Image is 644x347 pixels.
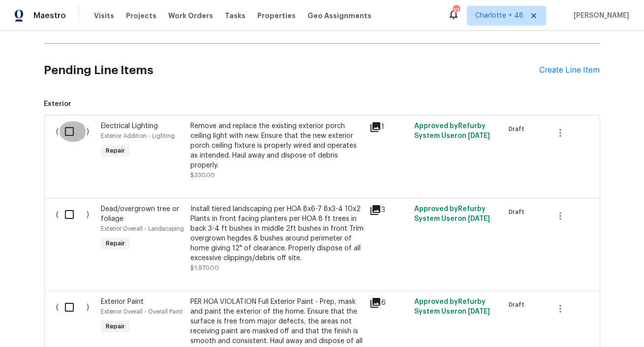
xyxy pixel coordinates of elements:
[102,239,129,248] span: Repair
[257,11,296,21] span: Properties
[453,6,460,16] div: 333
[190,172,215,178] span: $330.00
[369,297,408,309] div: 6
[33,11,66,21] span: Maestro
[225,12,245,19] span: Tasks
[468,133,490,139] span: [DATE]
[101,298,144,305] span: Exterior Paint
[101,226,184,232] span: Exterior Overall - Landscaping
[190,265,219,271] span: $1,970.00
[468,308,490,315] span: [DATE]
[509,300,528,310] span: Draft
[509,124,528,134] span: Draft
[307,11,371,21] span: Geo Assignments
[102,146,129,156] span: Repair
[369,204,408,216] div: 3
[468,215,490,222] span: [DATE]
[570,11,629,21] span: [PERSON_NAME]
[44,48,540,93] h2: Pending Line Items
[414,206,490,222] span: Approved by Refurby System User on
[54,118,98,183] div: ( )
[54,201,98,276] div: ( )
[414,298,490,315] span: Approved by Refurby System User on
[101,123,158,130] span: Electrical Lighting
[101,206,179,222] span: Dead/overgrown tree or foliage
[509,207,528,217] span: Draft
[94,11,114,21] span: Visits
[101,309,183,315] span: Exterior Overall - Overall Paint
[102,321,129,331] span: Repair
[475,11,523,21] span: Charlotte + 48
[101,133,175,139] span: Exterior Addition - Lighting
[190,121,364,170] div: Remove and replace the existing exterior porch ceiling light with new. Ensure that the new exteri...
[369,121,408,133] div: 1
[126,11,156,21] span: Projects
[540,66,600,75] div: Create Line Item
[44,99,600,109] span: Exterior
[414,123,490,139] span: Approved by Refurby System User on
[168,11,213,21] span: Work Orders
[190,204,364,263] div: Install tiered landscaping per HOA 8x6-7 8x3-4 10x2 Plants in front facing planters per HOA 8 ft ...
